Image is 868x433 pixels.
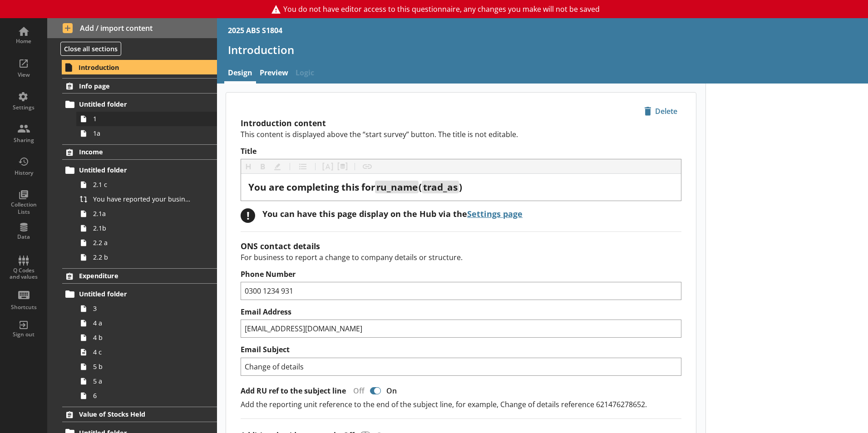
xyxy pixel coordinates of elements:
[346,386,368,396] div: Off
[93,114,194,123] span: 1
[93,348,194,356] span: 4 c
[93,319,194,327] span: 4 a
[76,126,217,141] a: 1a
[8,104,39,111] div: Settings
[79,410,190,418] span: Value of Stocks Held
[79,271,190,280] span: Expenditure
[76,374,217,389] a: 5 a
[376,181,418,193] span: ru_name
[79,82,190,90] span: Info page
[62,407,217,422] a: Value of Stocks Held
[60,42,121,56] button: Close all sections
[62,163,217,177] a: Untitled folder
[93,224,194,232] span: 2.1b
[8,169,39,177] div: History
[241,399,681,409] p: Add the reporting unit reference to the end of the subject line, for example, Change of details r...
[62,287,217,301] a: Untitled folder
[62,268,217,284] a: Expenditure
[63,23,202,33] span: Add / import content
[79,148,190,156] span: Income
[241,386,346,396] label: Add RU ref to the subject line
[256,64,292,84] a: Preview
[241,241,681,251] h2: ONS contact details
[62,144,217,160] a: Income
[241,208,255,223] div: !
[47,144,217,265] li: IncomeUntitled folder2.1 cYou have reported your business's total turnover for the period [From] ...
[241,345,681,354] label: Email Subject
[93,180,194,189] span: 2.1 c
[228,25,282,35] div: 2025 ABS S1804
[93,209,194,218] span: 2.1a
[640,103,681,119] button: Delete
[93,129,194,138] span: 1a
[76,250,217,265] a: 2.2 b
[8,71,39,79] div: View
[79,290,190,298] span: Untitled folder
[76,207,217,221] a: 2.1a
[76,112,217,126] a: 1
[66,287,217,403] li: Untitled folder34 a4 b4 c5 b5 a6
[8,267,39,280] div: Q Codes and values
[76,301,217,316] a: 3
[76,359,217,374] a: 5 b
[383,386,404,396] div: On
[467,208,523,219] a: Settings page
[62,78,217,93] a: Info page
[93,377,194,385] span: 5 a
[93,195,194,203] span: You have reported your business's total turnover for the period [From] to [To] to be [Total turno...
[76,177,217,192] a: 2.1 c
[79,166,190,174] span: Untitled folder
[241,147,681,156] label: Title
[248,181,674,193] div: Title
[224,64,256,84] a: Design
[76,236,217,250] a: 2.2 a
[93,362,194,371] span: 5 b
[66,163,217,265] li: Untitled folder2.1 cYou have reported your business's total turnover for the period [From] to [To...
[76,345,217,359] a: 4 c
[47,268,217,403] li: ExpenditureUntitled folder34 a4 b4 c5 b5 a6
[459,181,462,193] span: )
[241,118,681,128] h2: Introduction content
[241,129,681,139] p: This content is displayed above the “start survey” button. The title is not editable.
[76,316,217,330] a: 4 a
[93,333,194,342] span: 4 b
[262,208,523,219] div: You can have this page display on the Hub via the
[47,78,217,140] li: Info pageUntitled folder11a
[93,391,194,400] span: 6
[8,201,39,215] div: Collection Lists
[79,63,190,72] span: Introduction
[228,43,857,57] h1: Introduction
[241,307,681,317] label: Email Address
[8,38,39,45] div: Home
[79,100,190,108] span: Untitled folder
[241,270,681,279] label: Phone Number
[66,97,217,141] li: Untitled folder11a
[76,330,217,345] a: 4 b
[47,18,217,38] button: Add / import content
[93,238,194,247] span: 2.2 a
[8,233,39,241] div: Data
[423,181,458,193] span: trad_as
[8,137,39,144] div: Sharing
[419,181,422,193] span: (
[62,97,217,112] a: Untitled folder
[248,181,375,193] span: You are completing this for
[76,221,217,236] a: 2.1b
[76,389,217,403] a: 6
[292,64,318,84] span: Logic
[93,253,194,261] span: 2.2 b
[8,304,39,311] div: Shortcuts
[62,60,217,74] a: Introduction
[93,304,194,313] span: 3
[241,252,681,262] p: For business to report a change to company details or structure.
[8,331,39,338] div: Sign out
[76,192,217,207] a: You have reported your business's total turnover for the period [From] to [To] to be [Total turno...
[641,104,681,118] span: Delete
